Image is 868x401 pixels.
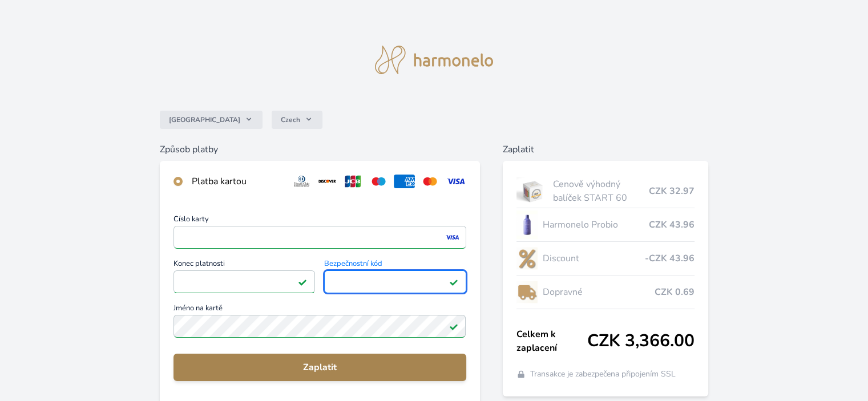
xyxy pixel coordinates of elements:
div: Platba kartou [192,175,282,188]
span: Bezpečnostní kód [324,260,466,270]
img: diners.svg [291,175,312,188]
span: CZK 0.69 [655,285,695,299]
img: logo.svg [375,46,494,74]
img: amex.svg [394,175,415,188]
span: -CZK 43.96 [645,252,695,265]
iframe: Iframe pro číslo karty [179,229,461,245]
span: Konec platnosti [173,260,315,270]
button: Zaplatit [173,354,466,381]
img: discover.svg [317,175,338,188]
span: Zaplatit [183,361,457,374]
img: visa [445,232,460,242]
span: Harmonelo Probio [542,218,648,232]
img: jcb.svg [342,175,364,188]
iframe: Iframe pro bezpečnostní kód [329,274,461,290]
input: Jméno na kartěPlatné pole [173,315,466,338]
img: CLEAN_PROBIO_se_stinem_x-lo.jpg [516,210,538,239]
img: Platné pole [449,322,458,331]
span: Czech [281,115,300,124]
img: visa.svg [445,175,466,188]
iframe: Iframe pro datum vypršení platnosti [179,274,310,290]
span: Cenově výhodný balíček START 60 [553,177,648,205]
img: start.jpg [516,177,549,205]
button: [GEOGRAPHIC_DATA] [160,111,263,129]
img: maestro.svg [368,175,389,188]
span: CZK 32.97 [649,184,695,198]
img: discount-lo.png [516,244,538,273]
span: Celkem k zaplacení [516,327,587,355]
span: [GEOGRAPHIC_DATA] [169,115,240,124]
span: CZK 3,366.00 [587,331,695,351]
img: Platné pole [298,277,307,286]
span: Discount [542,252,644,265]
span: Jméno na kartě [173,305,466,315]
img: Platné pole [449,277,458,286]
h6: Zaplatit [503,143,708,156]
span: Dopravné [542,285,654,299]
img: mc.svg [419,175,441,188]
span: CZK 43.96 [649,218,695,232]
h6: Způsob platby [160,143,479,156]
span: Číslo karty [173,216,466,226]
img: delivery-lo.png [516,278,538,306]
span: Transakce je zabezpečena připojením SSL [530,368,676,380]
button: Czech [272,111,322,129]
